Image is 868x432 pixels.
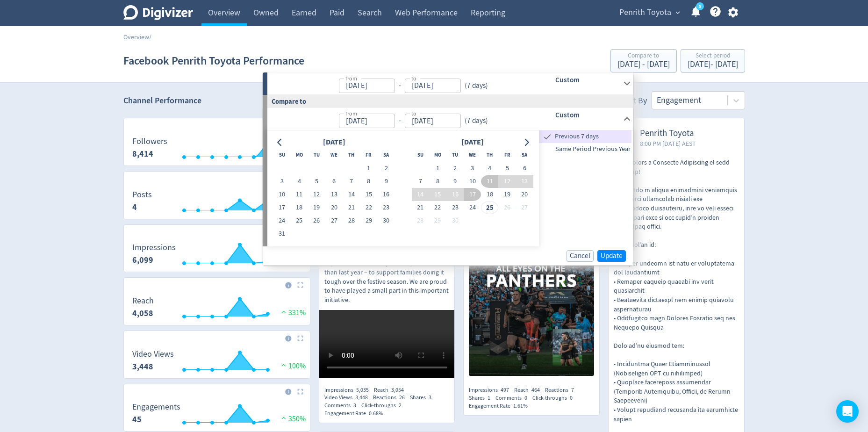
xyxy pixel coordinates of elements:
button: 24 [464,201,481,214]
h6: Custom [555,109,619,121]
button: 27 [516,201,533,214]
div: Engagement Rate [324,410,388,418]
div: Reach [374,386,409,394]
span: / [149,33,151,41]
div: Shares [410,394,437,402]
span: 0.68% [369,410,383,417]
img: Placeholder [297,282,303,288]
button: 30 [378,214,395,227]
div: Sort By [621,95,647,109]
img: Placeholder [297,335,303,341]
a: Overview [123,33,149,41]
strong: 45 [132,414,142,425]
button: 23 [446,201,464,214]
button: 1 [360,162,377,175]
img: Placeholder [297,389,303,395]
div: Comments [495,394,532,402]
button: 19 [308,201,325,214]
span: 3 [353,402,356,409]
button: 21 [343,201,360,214]
h1: Facebook Penrith Toyota Performance [123,46,304,76]
th: Monday [291,149,308,162]
button: 17 [464,188,481,201]
th: Saturday [378,149,395,162]
svg: Reach 4,058 [128,296,306,321]
button: 21 [412,201,429,214]
button: 15 [429,188,446,201]
div: Select period [688,52,738,60]
button: 23 [378,201,395,214]
button: 17 [273,201,291,214]
dt: Posts [132,189,152,200]
button: 18 [291,201,308,214]
div: Click-throughs [361,402,407,410]
svg: Followers 8,414 [128,137,306,162]
button: 16 [446,188,464,201]
button: 20 [325,201,343,214]
span: 3,448 [355,394,368,401]
div: - [395,80,405,91]
button: 12 [308,188,325,201]
button: Penrith Toyota [616,5,682,20]
span: 5,035 [356,386,369,394]
button: 27 [325,214,343,227]
button: 22 [360,201,377,214]
span: 1 [488,394,490,402]
svg: Impressions 6,099 [128,243,306,268]
h6: Custom [555,74,619,86]
div: ( 7 days ) [461,115,488,126]
button: 7 [412,175,429,188]
th: Tuesday [308,149,325,162]
dt: Engagements [132,402,180,412]
button: 7 [343,175,360,188]
button: Cancel [567,250,594,262]
button: 13 [325,188,343,201]
button: 18 [481,188,498,201]
button: 10 [464,175,481,188]
text: 5 [698,3,701,10]
div: - [395,115,405,126]
button: 29 [360,214,377,227]
img: positive-performance.svg [279,361,288,368]
button: 30 [446,214,464,227]
div: Compare to [617,52,670,60]
button: 24 [273,214,291,227]
nav: presets [539,130,631,155]
th: Thursday [481,149,498,162]
img: positive-performance.svg [279,308,288,315]
div: Reactions [373,394,410,402]
span: 3,054 [391,386,404,394]
span: 331% [279,308,306,317]
button: 13 [516,175,533,188]
span: 26 [399,394,405,401]
button: Go to previous month [273,136,287,149]
th: Sunday [273,149,291,162]
button: 29 [429,214,446,227]
h2: Channel Performance [123,95,310,107]
span: Same Period Previous Year [539,144,631,154]
div: [DATE] - [DATE] [688,60,738,69]
button: 6 [325,175,343,188]
div: [DATE] [459,136,487,149]
div: Impressions [324,386,374,394]
span: expand_more [674,8,682,17]
div: ( 7 days ) [461,80,492,91]
dt: Followers [132,136,167,147]
div: Engagement Rate [469,402,533,410]
button: 5 [498,162,516,175]
button: 9 [446,175,464,188]
th: Friday [360,149,377,162]
th: Thursday [343,149,360,162]
button: 19 [498,188,516,201]
span: 0 [570,394,573,402]
dt: Reach [132,295,154,306]
div: from-to(7 days)Custom [267,72,633,95]
button: 14 [343,188,360,201]
button: 10 [273,188,291,201]
span: 350% [279,414,306,424]
a: 5 [696,2,704,10]
dt: Impressions [132,242,176,253]
button: 15 [360,188,377,201]
button: Go to next month [520,136,533,149]
dt: Video Views [132,349,174,360]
